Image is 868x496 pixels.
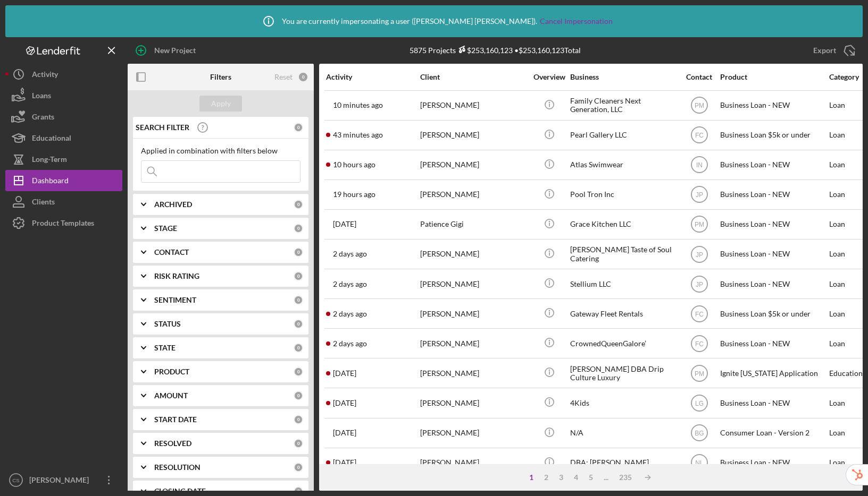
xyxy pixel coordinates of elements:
[136,123,189,132] b: SEARCH FILTER
[255,8,613,35] div: You are currently impersonating a user ( [PERSON_NAME] [PERSON_NAME] ).
[695,340,704,347] text: FC
[695,280,703,288] text: JP
[294,415,303,424] div: 0
[294,247,303,257] div: 0
[720,73,827,81] div: Product
[570,151,677,179] div: Atlas Swimwear
[570,329,677,357] div: CrownedQueenGalore’
[294,463,303,472] div: 0
[420,73,527,81] div: Client
[141,147,301,155] div: Applied in combination with filters below
[5,64,122,85] a: Activity
[211,96,231,112] div: Apply
[326,73,419,81] div: Activity
[298,72,308,82] div: 0
[720,419,827,447] div: Consumer Loan - Version 2
[720,240,827,268] div: Business Loan - NEW
[32,191,55,215] div: Clients
[32,149,67,173] div: Long-Term
[570,91,677,119] div: Family Cleaners Next Generation, LLC
[333,429,356,437] time: 2025-10-10 20:16
[5,106,122,127] button: Grants
[32,64,58,88] div: Activity
[583,473,598,482] div: 5
[294,367,303,377] div: 0
[5,170,122,191] button: Dashboard
[294,343,303,353] div: 0
[720,121,827,149] div: Business Loan $5k or under
[456,46,513,55] div: $253,160,123
[294,319,303,329] div: 0
[420,359,527,387] div: [PERSON_NAME]
[210,73,231,81] b: Filters
[154,224,177,233] b: STAGE
[32,85,51,109] div: Loans
[420,210,527,238] div: Patience Gigi
[720,270,827,298] div: Business Loan - NEW
[154,40,196,61] div: New Project
[333,160,375,169] time: 2025-10-13 03:47
[294,439,303,448] div: 0
[695,191,703,199] text: JP
[695,459,704,467] text: NL
[154,367,189,376] b: PRODUCT
[598,473,614,482] div: ...
[5,191,122,212] a: Clients
[420,91,527,119] div: [PERSON_NAME]
[570,121,677,149] div: Pearl Gallery LLC
[420,389,527,417] div: [PERSON_NAME]
[420,329,527,357] div: [PERSON_NAME]
[679,73,719,81] div: Contact
[420,419,527,447] div: [PERSON_NAME]
[570,389,677,417] div: 4Kids
[720,359,827,387] div: Ignite [US_STATE] Application
[333,131,383,139] time: 2025-10-13 13:18
[333,220,356,228] time: 2025-10-12 02:03
[720,300,827,328] div: Business Loan $5k or under
[695,102,704,109] text: PM
[5,469,122,491] button: CS[PERSON_NAME]
[333,101,383,109] time: 2025-10-13 13:52
[5,212,122,234] button: Product Templates
[529,73,569,81] div: Overview
[420,300,527,328] div: [PERSON_NAME]
[720,389,827,417] div: Business Loan - NEW
[154,463,201,472] b: RESOLUTION
[333,190,375,199] time: 2025-10-12 19:26
[695,132,704,139] text: FC
[154,272,199,280] b: RISK RATING
[540,17,613,25] a: Cancel Impersonation
[614,473,637,482] div: 235
[5,127,122,149] button: Educational
[294,295,303,305] div: 0
[420,270,527,298] div: [PERSON_NAME]
[803,40,863,61] button: Export
[813,40,836,61] div: Export
[333,250,367,258] time: 2025-10-11 21:42
[695,400,703,407] text: LG
[420,151,527,179] div: [PERSON_NAME]
[154,320,181,328] b: STATUS
[570,270,677,298] div: Stellium LLC
[128,40,206,61] button: New Project
[570,210,677,238] div: Grace Kitchen LLC
[32,170,69,194] div: Dashboard
[333,339,367,348] time: 2025-10-11 20:07
[570,449,677,477] div: DBA: [PERSON_NAME]
[32,127,71,151] div: Educational
[720,449,827,477] div: Business Loan - NEW
[420,181,527,209] div: [PERSON_NAME]
[333,280,367,288] time: 2025-10-11 21:38
[539,473,554,482] div: 2
[5,149,122,170] button: Long-Term
[696,161,703,169] text: IN
[32,106,54,130] div: Grants
[570,73,677,81] div: Business
[274,73,293,81] div: Reset
[154,439,191,448] b: RESOLVED
[333,458,356,467] time: 2025-10-10 20:03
